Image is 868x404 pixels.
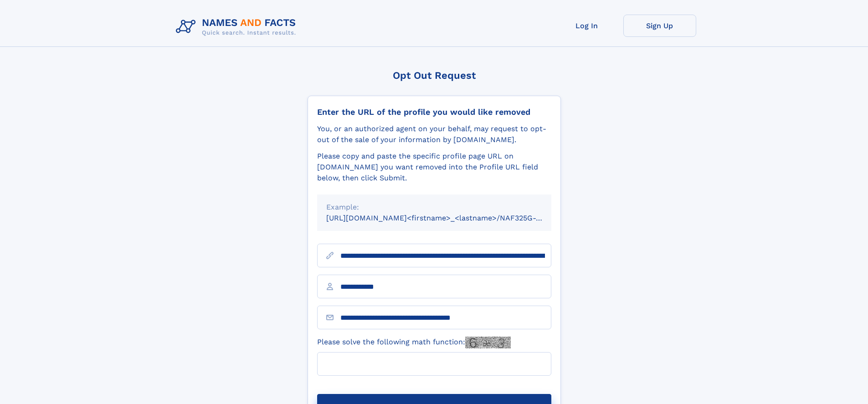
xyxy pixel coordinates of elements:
[317,337,511,348] label: Please solve the following math function:
[308,70,561,81] div: Opt Out Request
[317,107,551,117] div: Enter the URL of the profile you would like removed
[317,123,551,145] div: You, or an authorized agent on your behalf, may request to opt-out of the sale of your informatio...
[550,15,623,37] a: Log In
[623,15,696,37] a: Sign Up
[326,214,569,222] small: [URL][DOMAIN_NAME]<firstname>_<lastname>/NAF325G-xxxxxxxx
[317,151,551,184] div: Please copy and paste the specific profile page URL on [DOMAIN_NAME] you want removed into the Pr...
[326,202,542,213] div: Example:
[172,15,303,39] img: Logo Names and Facts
